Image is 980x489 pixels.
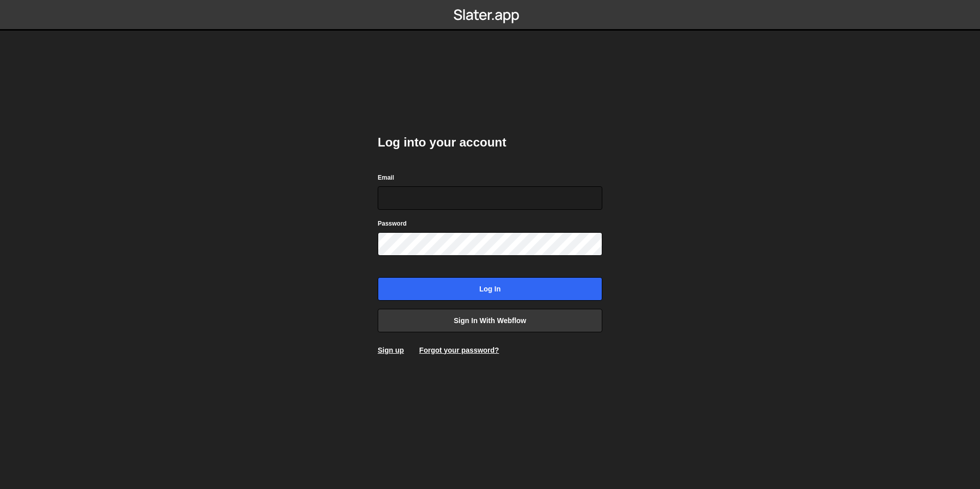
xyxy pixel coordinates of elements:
[378,173,394,183] label: Email
[419,346,499,354] a: Forgot your password?
[378,346,404,354] a: Sign up
[378,218,407,229] label: Password
[378,277,602,301] input: Log in
[378,134,602,151] h2: Log into your account
[378,309,602,332] a: Sign in with Webflow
